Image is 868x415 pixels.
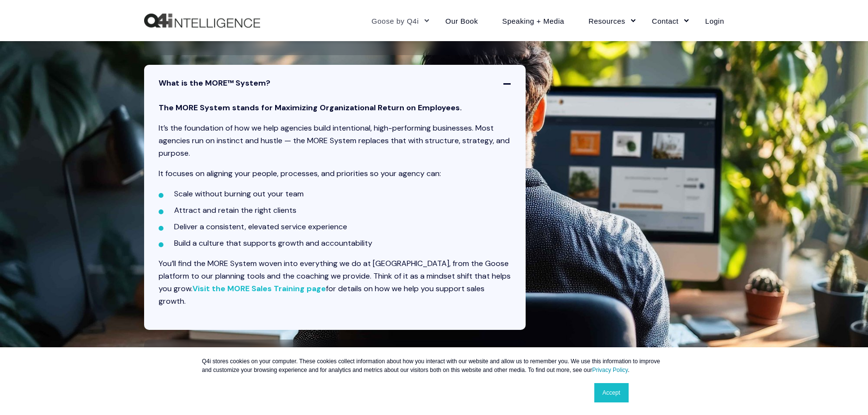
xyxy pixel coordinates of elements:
p: Q4i stores cookies on your computer. These cookies collect information about how you interact wit... [202,357,666,374]
strong: The MORE System stands for Maximizing Organizational Return on Employees. [159,103,462,113]
a: Accept [594,383,629,402]
li: Attract and retain the right clients [174,204,512,217]
a: Visit the MORE Sales Training page [192,283,326,294]
img: Q4intelligence, LLC logo [144,14,260,28]
p: It focuses on aligning your people, processes, and priorities so your agency can: [159,167,512,180]
p: You’ll find the MORE System woven into everything we do at [GEOGRAPHIC_DATA], from the Goose plat... [159,257,512,308]
li: Build a culture that supports growth and accountability [174,237,512,250]
span: How do I get started with Goose? [144,340,526,376]
p: It’s the foundation of how we help agencies build intentional, high-performing businesses. Most a... [159,122,512,160]
a: Privacy Policy [592,367,628,373]
span: What is the MORE™ System? [144,65,526,102]
li: Deliver a consistent, elevated service experience [174,221,512,233]
a: Back to Home [144,14,260,28]
li: Scale without burning out your team [174,188,512,200]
